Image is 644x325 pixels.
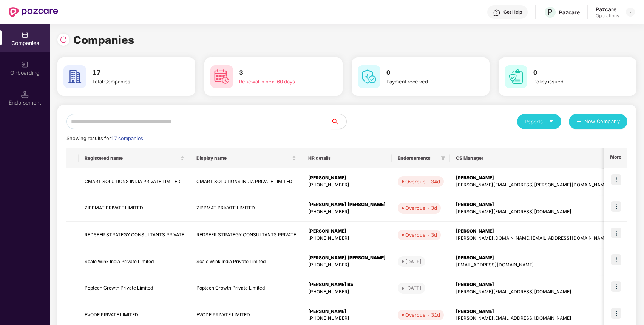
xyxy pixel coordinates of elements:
div: Pazcare [559,9,580,16]
div: [PERSON_NAME] [308,228,386,235]
span: New Company [584,118,620,125]
img: svg+xml;base64,PHN2ZyBpZD0iQ29tcGFuaWVzIiB4bWxucz0iaHR0cDovL3d3dy53My5vcmcvMjAwMC9zdmciIHdpZHRoPS... [21,31,29,39]
div: Overdue - 3d [405,204,437,212]
th: HR details [302,148,392,168]
div: [DATE] [405,258,422,265]
h3: 0 [533,68,615,78]
img: icon [611,281,621,292]
img: svg+xml;base64,PHN2ZyBpZD0iSGVscC0zMngzMiIgeG1sbnM9Imh0dHA6Ly93d3cudzMub3JnLzIwMDAvc3ZnIiB3aWR0aD... [493,9,500,17]
div: [PERSON_NAME] [308,308,386,315]
span: filter [439,154,447,163]
div: [PERSON_NAME] [456,201,609,208]
th: More [604,148,627,168]
div: [PERSON_NAME][EMAIL_ADDRESS][DOMAIN_NAME] [456,288,609,296]
div: [PHONE_NUMBER] [308,262,386,269]
td: Scale Wink India Private Limited [190,248,302,275]
div: [PERSON_NAME] [456,308,609,315]
img: svg+xml;base64,PHN2ZyB4bWxucz0iaHR0cDovL3d3dy53My5vcmcvMjAwMC9zdmciIHdpZHRoPSI2MCIgaGVpZ2h0PSI2MC... [210,65,233,88]
img: icon [611,228,621,238]
h1: Companies [73,32,134,48]
div: [PERSON_NAME] [456,228,609,235]
div: [PHONE_NUMBER] [308,235,386,242]
span: Registered name [85,155,179,161]
td: REDSEER STRATEGY CONSULTANTS PRIVATE [79,222,190,248]
div: [PERSON_NAME] [PERSON_NAME] [308,254,386,262]
td: Poptech Growth Private Limited [190,275,302,302]
span: P [548,8,553,17]
div: [PERSON_NAME][DOMAIN_NAME][EMAIL_ADDRESS][DOMAIN_NAME] [456,235,609,242]
div: Operations [596,13,619,19]
span: Showing results for [66,136,144,141]
div: Get Help [503,9,522,15]
div: [PERSON_NAME][EMAIL_ADDRESS][DOMAIN_NAME] [456,208,609,216]
div: Policy issued [533,78,615,85]
div: [EMAIL_ADDRESS][DOMAIN_NAME] [456,262,609,269]
td: Scale Wink India Private Limited [79,248,190,275]
span: Display name [196,155,290,161]
div: [PHONE_NUMBER] [308,182,386,189]
span: Endorsements [398,155,438,161]
div: Overdue - 3d [405,231,437,239]
div: Overdue - 31d [405,311,440,319]
td: Poptech Growth Private Limited [79,275,190,302]
span: filter [441,156,445,160]
td: REDSEER STRATEGY CONSULTANTS PRIVATE [190,222,302,248]
img: icon [611,254,621,265]
td: CMART SOLUTIONS INDIA PRIVATE LIMITED [190,168,302,195]
div: [PHONE_NUMBER] [308,208,386,216]
th: Display name [190,148,302,168]
img: New Pazcare Logo [9,7,58,17]
img: svg+xml;base64,PHN2ZyBpZD0iUmVsb2FkLTMyeDMyIiB4bWxucz0iaHR0cDovL3d3dy53My5vcmcvMjAwMC9zdmciIHdpZH... [60,36,67,43]
td: CMART SOLUTIONS INDIA PRIVATE LIMITED [79,168,190,195]
td: ZIPPMAT PRIVATE LIMITED [190,195,302,222]
div: [DATE] [405,284,422,292]
span: caret-down [549,119,554,124]
h3: 0 [386,68,468,78]
div: Overdue - 34d [405,178,440,185]
img: svg+xml;base64,PHN2ZyBpZD0iRHJvcGRvd24tMzJ4MzIiIHhtbG5zPSJodHRwOi8vd3d3LnczLm9yZy8yMDAwL3N2ZyIgd2... [627,9,633,15]
div: [PERSON_NAME] [456,281,609,288]
div: Reports [525,118,554,125]
img: svg+xml;base64,PHN2ZyB4bWxucz0iaHR0cDovL3d3dy53My5vcmcvMjAwMC9zdmciIHdpZHRoPSI2MCIgaGVpZ2h0PSI2MC... [63,65,86,88]
span: search [331,119,346,125]
div: [PERSON_NAME] Bc [308,281,386,288]
img: svg+xml;base64,PHN2ZyB3aWR0aD0iMTQuNSIgaGVpZ2h0PSIxNC41IiB2aWV3Qm94PSIwIDAgMTYgMTYiIGZpbGw9Im5vbm... [21,91,29,98]
span: plus [576,119,581,125]
td: ZIPPMAT PRIVATE LIMITED [79,195,190,222]
h3: 3 [239,68,321,78]
div: Renewal in next 60 days [239,78,321,85]
div: Pazcare [596,6,619,13]
button: search [331,114,347,129]
span: CS Manager [456,155,603,161]
h3: 17 [92,68,174,78]
div: Total Companies [92,78,174,85]
th: Registered name [79,148,190,168]
img: icon [611,201,621,212]
div: [PERSON_NAME] [PERSON_NAME] [308,201,386,208]
img: icon [611,174,621,185]
div: [PERSON_NAME] [308,174,386,182]
div: [PERSON_NAME][EMAIL_ADDRESS][DOMAIN_NAME] [456,315,609,322]
img: svg+xml;base64,PHN2ZyB3aWR0aD0iMjAiIGhlaWdodD0iMjAiIHZpZXdCb3g9IjAgMCAyMCAyMCIgZmlsbD0ibm9uZSIgeG... [21,61,29,68]
div: [PHONE_NUMBER] [308,288,386,296]
div: [PERSON_NAME][EMAIL_ADDRESS][PERSON_NAME][DOMAIN_NAME] [456,182,609,189]
span: 17 companies. [111,136,144,141]
div: [PHONE_NUMBER] [308,315,386,322]
img: icon [611,308,621,319]
div: Payment received [386,78,468,85]
img: svg+xml;base64,PHN2ZyB4bWxucz0iaHR0cDovL3d3dy53My5vcmcvMjAwMC9zdmciIHdpZHRoPSI2MCIgaGVpZ2h0PSI2MC... [358,65,380,88]
img: svg+xml;base64,PHN2ZyB4bWxucz0iaHR0cDovL3d3dy53My5vcmcvMjAwMC9zdmciIHdpZHRoPSI2MCIgaGVpZ2h0PSI2MC... [505,65,527,88]
div: [PERSON_NAME] [456,174,609,182]
button: plusNew Company [569,114,627,129]
div: [PERSON_NAME] [456,254,609,262]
